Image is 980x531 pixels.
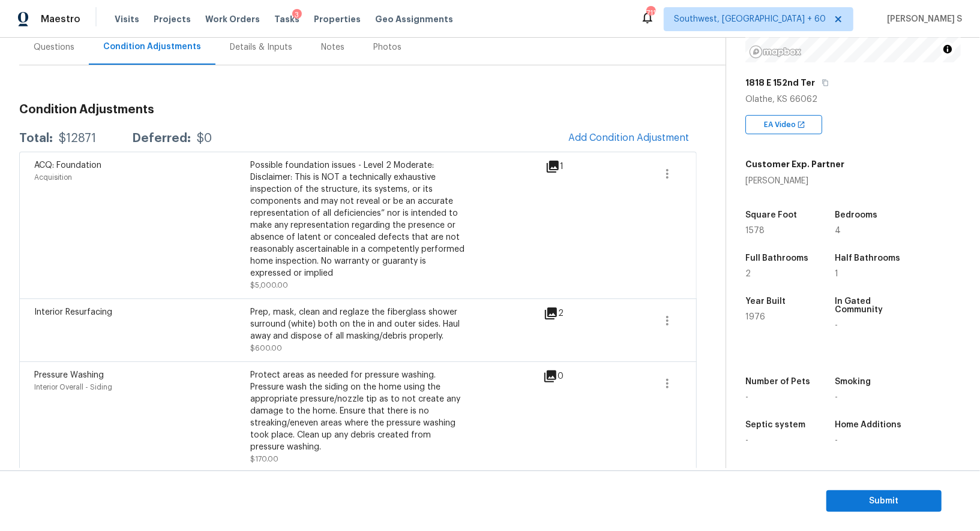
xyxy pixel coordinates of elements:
button: Copy Address [820,77,831,88]
span: [PERSON_NAME] S [882,13,962,25]
span: $600.00 [250,345,282,352]
h5: Bedrooms [835,211,877,219]
div: [PERSON_NAME] [745,175,844,187]
span: - [835,321,838,330]
span: - [745,436,748,445]
h5: Half Bathrooms [835,254,900,263]
span: Southwest, [GEOGRAPHIC_DATA] + 60 [674,13,826,25]
div: Details & Inputs [230,41,292,53]
span: $5,000.00 [250,282,288,289]
div: 711 [646,7,655,19]
h5: Square Foot [745,211,797,219]
span: Visits [115,13,139,25]
span: Maestro [41,13,80,25]
span: Work Orders [205,13,260,25]
h3: Condition Adjustments [19,104,697,116]
span: 1 [835,270,838,278]
div: EA Video [745,115,822,134]
span: EA Video [764,119,801,131]
span: - [745,393,748,402]
div: 1 [546,159,602,174]
div: Photos [373,41,401,53]
button: Submit [826,490,942,512]
h5: Septic system [745,421,805,429]
span: Properties [314,13,361,25]
span: Interior Overall - Siding [34,384,112,391]
h5: Smoking [835,378,871,386]
div: 2 [544,306,602,321]
div: Prep, mask, clean and reglaze the fiberglass shower surround (white) both on the in and outer sid... [250,306,466,342]
h5: In Gated Community [835,297,902,314]
span: Toggle attribution [944,43,951,56]
span: Projects [154,13,191,25]
span: Pressure Washing [34,371,104,379]
button: Toggle attribution [940,42,955,56]
div: Condition Adjustments [103,41,201,53]
div: $0 [197,132,212,144]
div: Possible foundation issues - Level 2 Moderate: Disclaimer: This is NOT a technically exhaustive i... [250,159,466,279]
span: 1976 [745,313,765,321]
span: 1578 [745,227,765,235]
h5: Year Built [745,297,786,306]
button: Add Condition Adjustment [561,125,697,150]
span: 2 [745,270,751,278]
div: 0 [543,369,602,384]
span: Tasks [274,15,299,23]
div: Questions [34,41,74,53]
span: - [835,436,838,445]
div: Total: [19,132,53,144]
div: Protect areas as needed for pressure washing. Pressure wash the siding on the home using the appr... [250,369,466,453]
div: 3 [292,9,302,21]
span: Add Condition Adjustment [568,132,690,143]
span: 4 [835,227,841,235]
div: Deferred: [132,132,191,144]
span: Submit [836,494,932,509]
div: Olathe, KS 66062 [745,93,961,105]
img: Open In New Icon [797,120,805,129]
h5: 1818 E 152nd Ter [745,77,815,89]
a: Mapbox homepage [749,45,802,59]
span: $170.00 [250,455,278,463]
span: - [835,393,838,402]
span: Acquisition [34,174,72,181]
h5: Full Bathrooms [745,254,808,263]
span: ACQ: Foundation [34,161,101,170]
div: $12871 [59,132,96,144]
div: Notes [321,41,344,53]
h5: Number of Pets [745,378,810,386]
h5: Home Additions [835,421,901,429]
span: Geo Assignments [375,13,453,25]
span: Interior Resurfacing [34,308,112,316]
h5: Customer Exp. Partner [745,158,844,170]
